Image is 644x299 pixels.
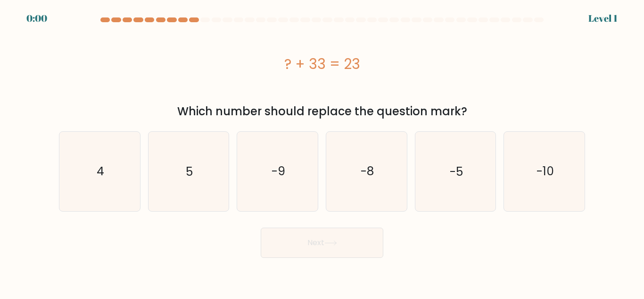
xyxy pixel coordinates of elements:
text: -8 [361,163,374,179]
text: 5 [186,163,193,179]
text: -5 [450,163,463,179]
text: 4 [97,163,104,179]
div: Which number should replace the question mark? [65,103,579,120]
button: Next [261,228,383,258]
text: -9 [272,163,285,179]
div: 0:00 [26,11,47,26]
text: -10 [537,163,554,179]
div: Level 1 [588,11,618,26]
div: ? + 33 = 23 [59,53,585,75]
